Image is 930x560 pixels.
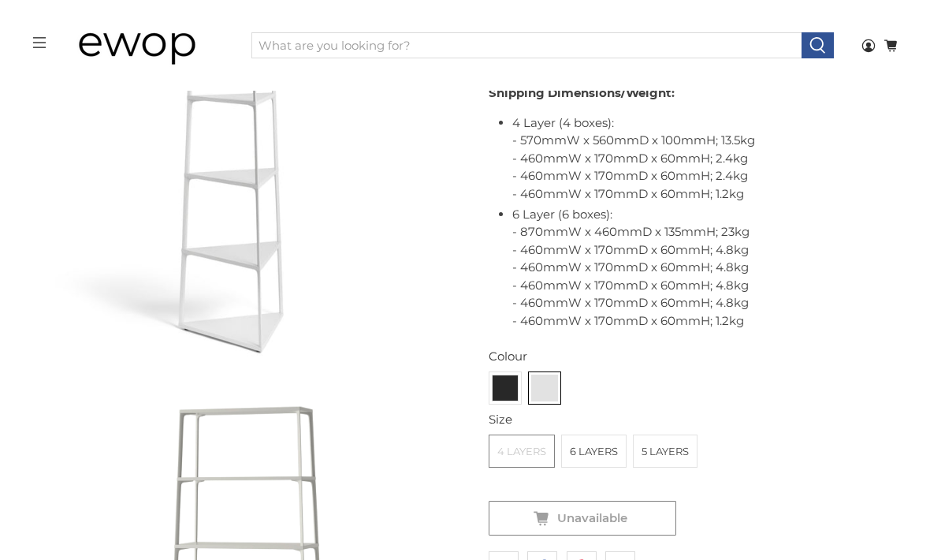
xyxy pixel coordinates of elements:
label: 5 Layers [634,435,697,467]
div: Size [489,411,883,429]
span: Unavailable [557,511,627,525]
li: 4 Layer (4 boxes): - 570mmW x 560mmD x 100mmH; 13.5kg - 460mmW x 170mmD x 60mmH; 2.4kg - 460mmW x... [512,114,883,203]
span: - 460mmW x 170mmD x 60mmH; 1.2kg [512,313,744,328]
span: - 460mmW x 170mmD x 60mmH; 4.8kg [512,295,749,310]
strong: Shipping Dimensions/Weight: [489,85,675,100]
li: 6 Layer (6 boxes): - 870mmW x 460mmD x 135mmH; 23kg - 460mmW x 170mmD x 60mmH; 4.8kg [512,206,883,330]
div: Colour [489,348,883,366]
span: - 460mmW x 170mmD x 60mmH; 4.8kg [512,278,749,293]
button: Unavailable [489,501,676,536]
input: What are you looking for? [251,32,802,59]
label: 4 Layers [489,435,554,467]
label: 6 Layers [562,435,626,467]
span: - 460mmW x 170mmD x 60mmH; 4.8kg [512,259,749,274]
